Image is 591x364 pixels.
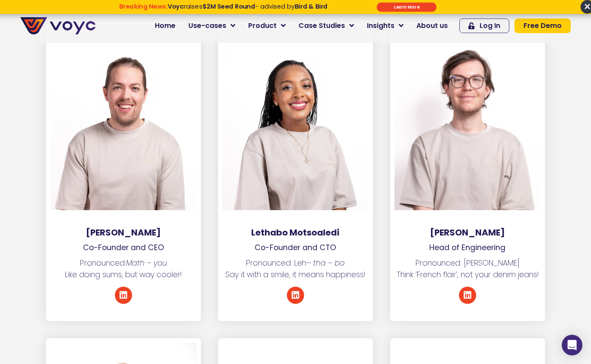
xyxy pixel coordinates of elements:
strong: Breaking News: [119,2,168,11]
span: Insights [367,21,394,31]
a: Product [242,17,292,34]
span: About us [416,21,448,31]
p: Head of Engineering [390,242,545,253]
div: Breaking News: Voyc raises $2M Seed Round - advised by Bird & Bird [87,3,359,18]
p: Pronounced: Leh Say it with a smile, it means happiness! [218,257,373,280]
a: About us [410,17,454,34]
span: Use-cases [188,21,226,31]
span: Log In [480,22,500,29]
a: Free Demo [514,18,571,33]
a: Insights [360,17,410,34]
h3: Lethabo Motsoaledi [218,227,373,238]
p: Co-Founder and CTO [218,242,373,253]
p: Co-Founder and CEO [46,242,201,253]
strong: Voyc [168,2,184,11]
em: – tha – bo [306,258,345,268]
span: Case Studies [299,21,345,31]
span: Home [155,21,175,31]
strong: Bird & Bird [295,2,328,11]
a: Home [148,17,182,34]
h3: [PERSON_NAME] [390,227,545,238]
h3: [PERSON_NAME] [46,227,201,238]
span: Product [248,21,277,31]
span: Free Demo [523,22,562,29]
p: Pronounced: Like doing sums, but way cooler! [46,257,201,280]
div: Open Intercom Messenger [562,335,582,355]
p: Pronounced: [PERSON_NAME] Think ‘French flair’, not your denim jeans! [390,257,545,280]
a: Case Studies [292,17,360,34]
a: Log In [459,18,509,33]
img: voyc-full-logo [20,17,95,34]
span: raises - advised by [168,2,328,11]
strong: $2M Seed Round [203,2,255,11]
div: Submit [377,3,437,12]
a: Use-cases [182,17,242,34]
em: Math – you [126,258,167,268]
